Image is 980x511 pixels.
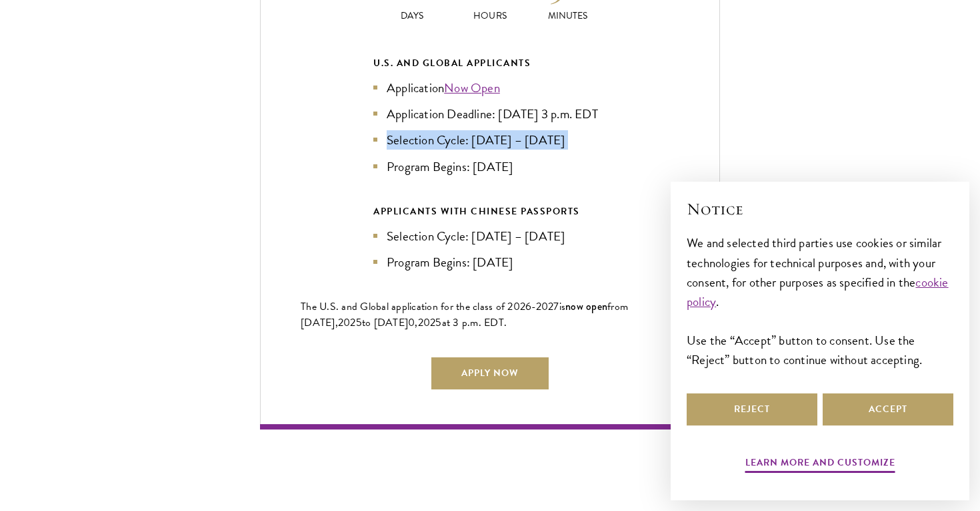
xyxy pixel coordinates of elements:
[301,299,525,315] span: The U.S. and Global application for the class of 202
[687,273,949,311] a: cookie policy
[565,299,607,314] span: now open
[687,198,953,220] h2: Notice
[553,299,559,315] span: 7
[362,315,408,331] span: to [DATE]
[687,233,953,369] div: We and selected third parties use cookies or similar technologies for technical purposes and, wit...
[373,226,607,246] li: Selection Cycle: [DATE] – [DATE]
[431,357,549,389] a: Apply Now
[531,299,553,315] span: -202
[745,454,895,475] button: Learn more and customize
[525,299,531,315] span: 6
[373,78,607,98] li: Application
[435,315,441,331] span: 5
[687,393,817,425] button: Reject
[529,9,607,23] p: Minutes
[373,130,607,150] li: Selection Cycle: [DATE] – [DATE]
[373,157,607,176] li: Program Begins: [DATE]
[373,203,607,220] div: APPLICANTS WITH CHINESE PASSPORTS
[373,9,451,23] p: Days
[823,393,953,425] button: Accept
[444,78,500,98] a: Now Open
[415,315,417,331] span: ,
[373,104,607,124] li: Application Deadline: [DATE] 3 p.m. EDT
[559,299,566,315] span: is
[356,315,362,331] span: 5
[301,299,628,331] span: from [DATE],
[442,315,507,331] span: at 3 p.m. EDT.
[451,9,529,23] p: Hours
[408,315,415,331] span: 0
[418,315,436,331] span: 202
[338,315,356,331] span: 202
[373,252,607,272] li: Program Begins: [DATE]
[373,55,607,71] div: U.S. and Global Applicants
